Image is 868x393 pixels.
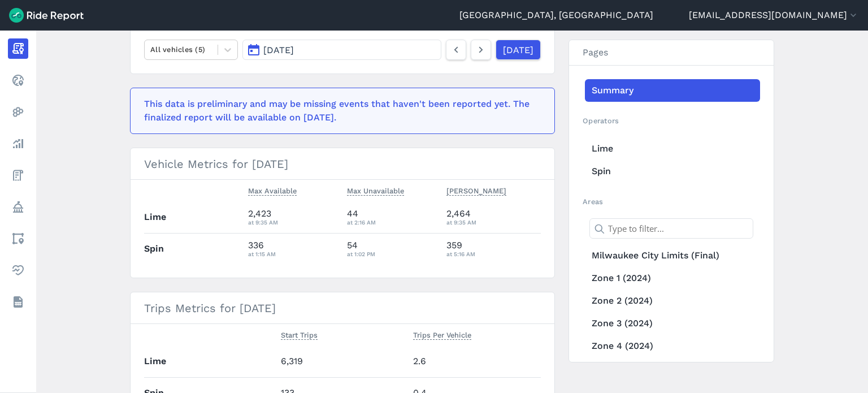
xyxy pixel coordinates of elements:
[413,329,471,340] span: Trips Per Vehicle
[276,346,409,377] td: 6,319
[8,260,28,280] a: Health
[347,249,437,259] div: at 1:02 PM
[8,228,28,249] a: Areas
[8,38,28,59] a: Report
[281,329,318,340] span: Start Trips
[9,8,84,23] img: Ride Report
[689,8,859,22] button: [EMAIL_ADDRESS][DOMAIN_NAME]
[569,40,774,66] h3: Pages
[585,160,760,183] a: Spin
[8,292,28,312] a: Datasets
[144,202,244,233] th: Lime
[459,8,653,22] a: [GEOGRAPHIC_DATA], [GEOGRAPHIC_DATA]
[585,290,760,312] a: Zone 2 (2024)
[446,184,506,196] span: [PERSON_NAME]
[347,207,437,227] div: 44
[585,267,760,290] a: Zone 1 (2024)
[131,148,554,180] h3: Vehicle Metrics for [DATE]
[583,196,760,207] h2: Areas
[144,233,244,264] th: Spin
[446,249,541,259] div: at 5:16 AM
[242,40,441,60] button: [DATE]
[263,45,294,55] span: [DATE]
[131,292,554,324] h3: Trips Metrics for [DATE]
[281,329,318,342] button: Start Trips
[347,239,437,259] div: 54
[583,115,760,126] h2: Operators
[446,207,541,227] div: 2,464
[585,335,760,357] a: Zone 4 (2024)
[8,70,28,90] a: Realtime
[446,217,541,227] div: at 9:35 AM
[8,197,28,217] a: Policy
[144,346,276,377] th: Lime
[446,239,541,259] div: 359
[8,102,28,122] a: Heatmaps
[585,357,760,380] a: Zone 5 (2024)
[248,249,338,259] div: at 1:15 AM
[248,239,338,259] div: 336
[8,133,28,154] a: Analyze
[347,184,404,196] span: Max Unavailable
[248,217,338,227] div: at 9:35 AM
[347,217,437,227] div: at 2:16 AM
[585,244,760,267] a: Milwaukee City Limits (Final)
[248,184,297,198] button: Max Available
[589,218,753,239] input: Type to filter...
[446,184,506,198] button: [PERSON_NAME]
[585,79,760,102] a: Summary
[585,312,760,335] a: Zone 3 (2024)
[585,137,760,160] a: Lime
[409,346,541,377] td: 2.6
[144,97,534,124] div: This data is preliminary and may be missing events that haven't been reported yet. The finalized ...
[413,329,471,342] button: Trips Per Vehicle
[496,40,541,60] a: [DATE]
[8,165,28,185] a: Fees
[248,207,338,227] div: 2,423
[347,184,404,198] button: Max Unavailable
[248,184,297,196] span: Max Available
